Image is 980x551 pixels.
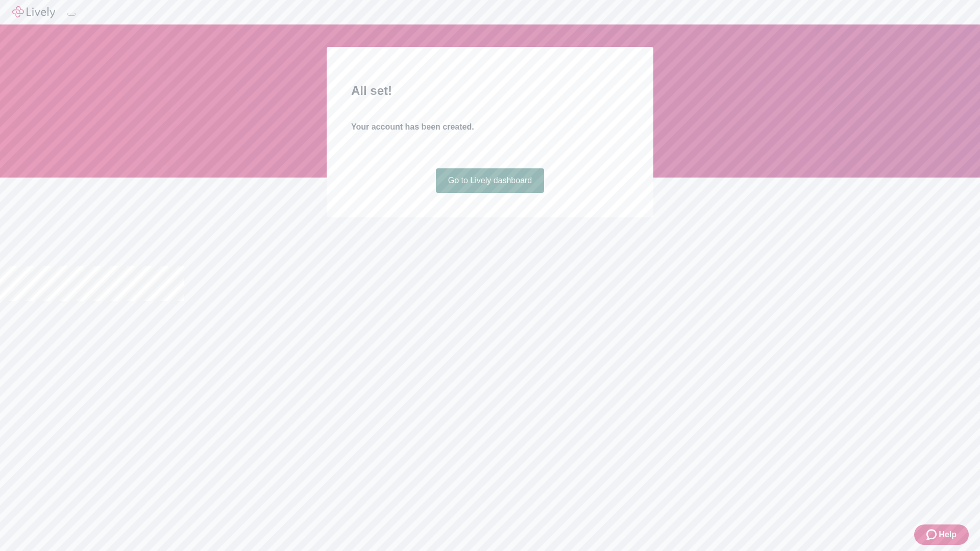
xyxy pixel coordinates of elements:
[12,6,55,18] img: Lively
[939,529,957,541] span: Help
[351,82,629,100] h2: All set!
[436,168,545,193] a: Go to Lively dashboard
[67,13,76,16] button: Log out
[914,524,969,545] button: Zendesk support iconHelp
[926,529,939,541] svg: Zendesk support icon
[351,121,629,133] h4: Your account has been created.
